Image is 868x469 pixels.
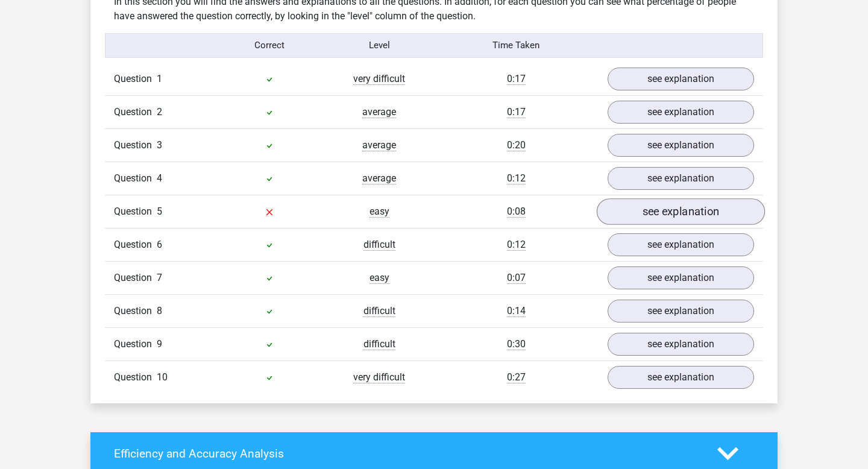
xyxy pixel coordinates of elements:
[363,338,395,350] span: difficult
[114,304,157,318] span: Question
[608,134,754,157] a: see explanation
[114,370,157,385] span: Question
[507,139,526,151] span: 0:20
[507,172,526,184] span: 0:12
[157,272,162,283] span: 7
[597,198,765,225] a: see explanation
[507,305,526,317] span: 0:14
[157,106,162,118] span: 2
[608,68,754,90] a: see explanation
[114,238,157,252] span: Question
[157,139,162,151] span: 3
[157,73,162,84] span: 1
[157,172,162,184] span: 4
[362,172,396,184] span: average
[114,105,157,119] span: Question
[608,167,754,190] a: see explanation
[608,333,754,356] a: see explanation
[353,371,405,383] span: very difficult
[507,206,526,218] span: 0:08
[608,366,754,389] a: see explanation
[215,39,325,52] div: Correct
[362,139,396,151] span: average
[114,138,157,153] span: Question
[157,371,168,383] span: 10
[114,204,157,219] span: Question
[353,73,405,85] span: very difficult
[157,305,162,316] span: 8
[507,106,526,118] span: 0:17
[507,239,526,251] span: 0:12
[507,272,526,284] span: 0:07
[507,338,526,350] span: 0:30
[114,337,157,351] span: Question
[157,338,162,350] span: 9
[114,447,699,461] h4: Efficiency and Accuracy Analysis
[370,206,389,218] span: easy
[434,39,599,52] div: Time Taken
[363,239,395,251] span: difficult
[608,101,754,124] a: see explanation
[362,106,396,118] span: average
[114,271,157,285] span: Question
[363,305,395,317] span: difficult
[157,206,162,217] span: 5
[507,371,526,383] span: 0:27
[157,239,162,250] span: 6
[608,300,754,323] a: see explanation
[370,272,389,284] span: easy
[324,39,434,52] div: Level
[608,233,754,256] a: see explanation
[507,73,526,85] span: 0:17
[608,266,754,289] a: see explanation
[114,171,157,186] span: Question
[114,72,157,86] span: Question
